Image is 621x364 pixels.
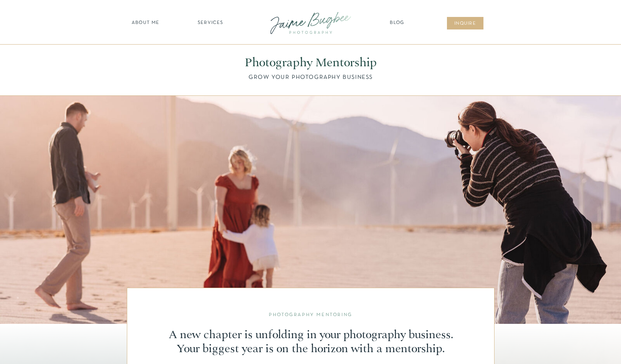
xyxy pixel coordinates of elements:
h1: Photography Mentorship [221,56,400,70]
h2: Photography Mentoring [168,312,453,318]
a: about ME [129,20,162,27]
p: A new chapter is unfolding in your photography business. Your biggest year is on the horizon with... [166,328,456,360]
a: SERVICES [190,20,231,27]
p: GROW YOUR PHOTOGRAPHY BUSINESS [222,74,400,83]
a: Blog [388,20,406,27]
a: inqUIre [450,20,480,28]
